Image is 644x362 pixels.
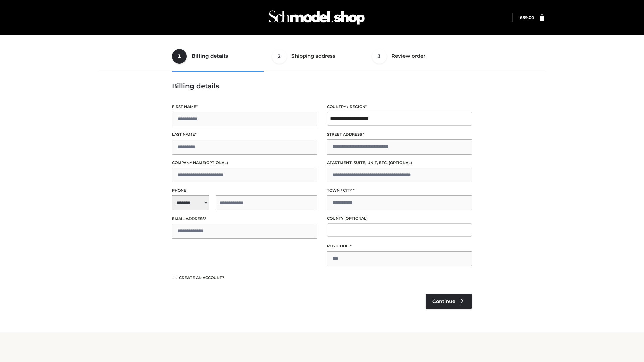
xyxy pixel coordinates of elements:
[179,275,224,280] span: Create an account?
[327,215,472,222] label: County
[172,216,317,222] label: Email address
[344,216,368,221] span: (optional)
[327,160,472,166] label: Apartment, suite, unit, etc.
[172,275,178,279] input: Create an account?
[520,15,534,20] bdi: 89.00
[426,294,472,309] a: Continue
[327,187,472,194] label: Town / City
[327,131,472,138] label: Street address
[172,104,317,110] label: First name
[172,82,472,90] h3: Billing details
[172,160,317,166] label: Company name
[172,187,317,194] label: Phone
[327,104,472,110] label: Country / Region
[520,15,534,20] a: £89.00
[432,298,455,304] span: Continue
[327,243,472,249] label: Postcode
[266,4,367,31] img: Schmodel Admin 964
[520,15,522,20] span: £
[389,160,412,165] span: (optional)
[205,160,228,165] span: (optional)
[172,131,317,138] label: Last name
